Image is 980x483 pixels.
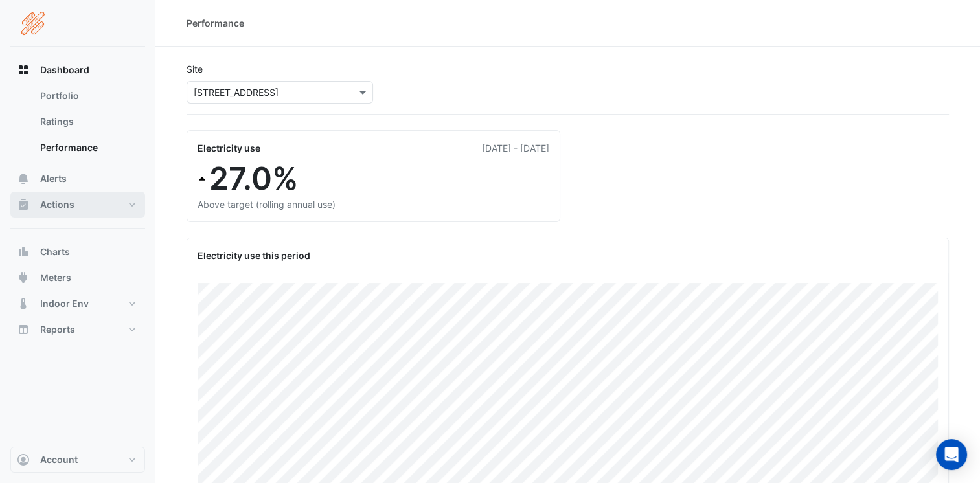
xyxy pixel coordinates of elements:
[30,83,145,109] a: Portfolio
[10,291,145,317] button: Indoor Env
[17,323,30,336] app-icon: Reports
[10,239,145,265] button: Charts
[40,245,70,258] span: Charts
[482,141,549,155] div: [DATE] - [DATE]
[198,249,938,262] div: Electricity use this period
[40,271,71,284] span: Meters
[10,192,145,218] button: Actions
[10,83,145,166] div: Dashboard
[187,62,203,76] label: Site
[40,453,78,466] span: Account
[40,323,75,336] span: Reports
[30,109,145,135] a: Ratings
[17,63,30,76] app-icon: Dashboard
[17,271,30,284] app-icon: Meters
[40,172,67,185] span: Alerts
[17,245,30,258] app-icon: Charts
[16,10,74,36] img: Company Logo
[40,297,89,310] span: Indoor Env
[30,135,145,161] a: Performance
[10,265,145,291] button: Meters
[10,317,145,343] button: Reports
[10,166,145,192] button: Alerts
[198,197,549,211] div: Above target (rolling annual use)
[40,198,74,211] span: Actions
[936,439,967,470] div: Open Intercom Messenger
[187,16,244,30] div: Performance
[198,141,260,155] div: Electricity use
[10,57,145,83] button: Dashboard
[209,160,299,197] span: 27.0%
[17,172,30,185] app-icon: Alerts
[10,447,145,473] button: Account
[17,198,30,211] app-icon: Actions
[17,297,30,310] app-icon: Indoor Env
[40,63,89,76] span: Dashboard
